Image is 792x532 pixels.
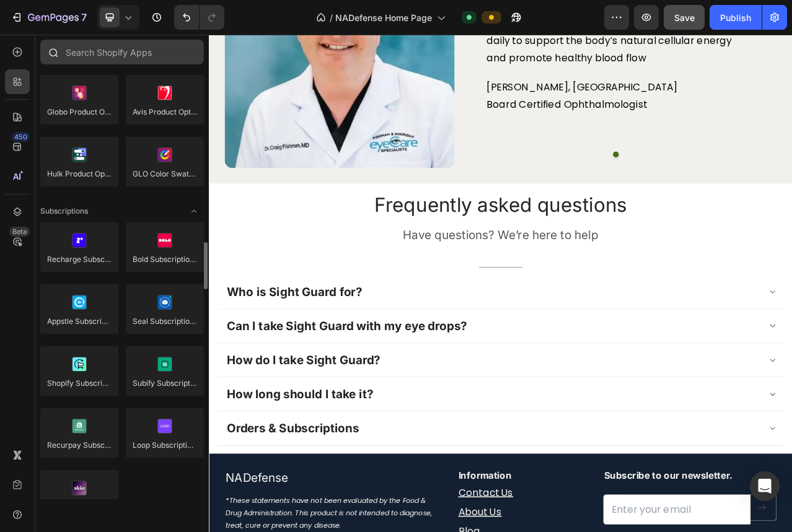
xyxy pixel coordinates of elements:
[354,80,559,97] span: Board Certified Ophthalmologist
[22,319,195,337] strong: Who is Sight Guard for?
[40,206,88,217] span: Subscriptions
[674,12,695,23] span: Save
[22,406,218,424] strong: How do I take Sight Guard?
[750,471,780,501] div: Open Intercom Messenger
[11,201,733,233] p: Frequently asked questions
[12,132,30,142] div: 450
[354,58,597,75] span: [PERSON_NAME], [GEOGRAPHIC_DATA]
[22,362,328,380] strong: Can I take Sight Guard with my eye drops?
[209,35,792,532] iframe: Design area
[11,245,733,264] p: Have questions? We’re here to help
[335,11,432,24] span: NADefense Home Page
[5,5,92,30] button: 7
[664,5,705,30] button: Save
[184,201,204,221] span: Toggle open
[22,449,209,467] strong: How long should I take it?
[710,5,762,30] button: Publish
[81,10,87,25] p: 7
[9,227,30,237] div: Beta
[720,11,751,24] div: Publish
[515,149,522,156] button: Dot
[40,40,204,64] input: Search Shopify Apps
[22,492,191,510] strong: Orders & Subscriptions
[174,5,224,30] div: Undo/Redo
[330,11,333,24] span: /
